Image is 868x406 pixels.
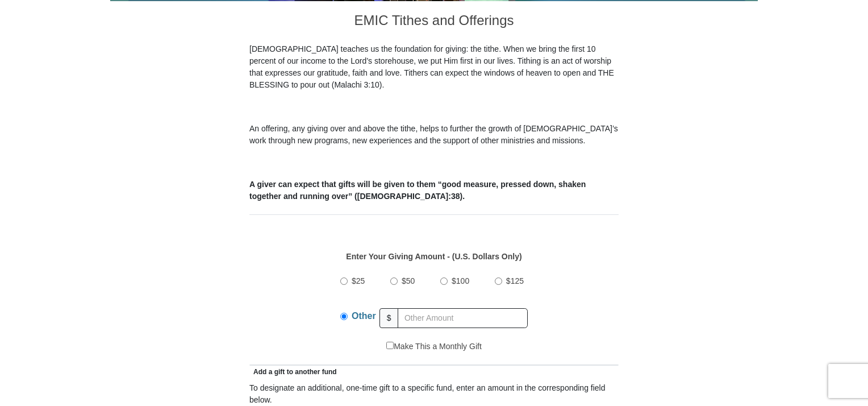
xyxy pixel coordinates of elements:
[506,276,524,285] span: $125
[386,342,394,349] input: Make This a Monthly Gift
[352,276,365,285] span: $25
[249,43,619,91] p: [DEMOGRAPHIC_DATA] teaches us the foundation for giving: the tithe. When we bring the first 10 pe...
[249,180,586,201] b: A giver can expect that gifts will be given to them “good measure, pressed down, shaken together ...
[249,1,619,43] h3: EMIC Tithes and Offerings
[402,276,415,285] span: $50
[352,311,376,321] span: Other
[249,123,619,147] p: An offering, any giving over and above the tithe, helps to further the growth of [DEMOGRAPHIC_DAT...
[249,368,337,376] span: Add a gift to another fund
[452,276,469,285] span: $100
[379,308,399,328] span: $
[386,341,482,353] label: Make This a Monthly Gift
[249,382,619,406] div: To designate an additional, one-time gift to a specific fund, enter an amount in the correspondin...
[398,308,528,328] input: Other Amount
[346,252,521,261] strong: Enter Your Giving Amount - (U.S. Dollars Only)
